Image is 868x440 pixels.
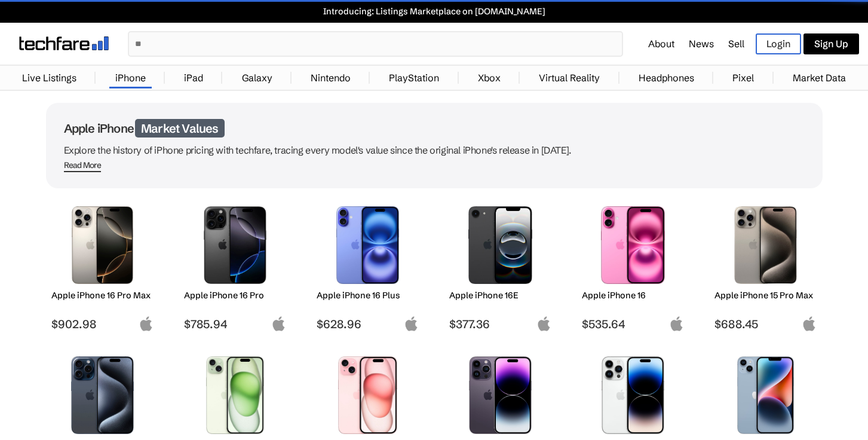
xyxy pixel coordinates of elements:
a: Xbox [472,66,507,90]
a: Introducing: Listings Marketplace on [DOMAIN_NAME] [6,6,862,17]
a: Nintendo [305,66,357,90]
img: apple-logo [271,316,286,331]
h2: Apple iPhone 16 Pro [184,290,286,301]
a: iPhone 16 Plus Apple iPhone 16 Plus $628.96 apple-logo [311,200,425,331]
img: iPhone 16 Pro Max [60,206,145,284]
a: Virtual Reality [533,66,606,90]
img: iPhone 15 Plus [193,356,277,434]
a: iPhone 16 Pro Max Apple iPhone 16 Pro Max $902.98 apple-logo [46,200,160,331]
img: iPhone 14 Pro Max [458,356,542,434]
a: iPad [178,66,209,90]
img: iPhone 14 Plus [723,356,808,434]
img: iPhone 16 Pro [193,206,277,284]
h2: Apple iPhone 16 Pro Max [51,290,154,301]
a: Live Listings [16,66,82,90]
a: Galaxy [236,66,278,90]
a: Sell [728,38,744,50]
img: iPhone 15 Pro Max [723,206,808,284]
a: Login [756,33,801,54]
span: $688.45 [714,317,817,331]
div: Read More [64,160,102,170]
a: iPhone [109,66,152,90]
span: $628.96 [317,317,419,331]
a: Market Data [787,66,852,90]
img: apple-logo [669,316,684,331]
img: techfare logo [19,36,109,50]
h2: Apple iPhone 16 [582,290,684,301]
span: Read More [64,160,102,172]
a: Headphones [633,66,700,90]
span: $535.64 [582,317,684,331]
img: iPhone 15 [326,356,410,434]
span: $377.36 [449,317,551,331]
h1: Apple iPhone [64,121,805,136]
p: Explore the history of iPhone pricing with techfare, tracing every model's value since the origin... [64,142,805,158]
a: Pixel [726,66,760,90]
a: About [648,38,674,50]
img: apple-logo [139,316,154,331]
img: apple-logo [802,316,817,331]
a: iPhone 16 Pro Apple iPhone 16 Pro $785.94 apple-logo [179,200,292,331]
a: Sign Up [803,33,859,54]
h2: Apple iPhone 16 Plus [317,290,419,301]
img: apple-logo [404,316,419,331]
a: iPhone 16E Apple iPhone 16E $377.36 apple-logo [444,200,557,331]
a: PlayStation [383,66,445,90]
img: iPhone 15 Pro [60,356,145,434]
a: News [689,38,714,50]
span: $785.94 [184,317,286,331]
span: Market Values [135,119,225,137]
img: iPhone 16 [591,206,675,284]
img: iPhone 16E [458,206,542,284]
h2: Apple iPhone 16E [449,290,551,301]
img: iPhone 16 Plus [326,206,410,284]
h2: Apple iPhone 15 Pro Max [714,290,817,301]
img: iPhone 14 Pro [591,356,675,434]
a: iPhone 15 Pro Max Apple iPhone 15 Pro Max $688.45 apple-logo [709,200,823,331]
span: $902.98 [51,317,154,331]
img: apple-logo [536,316,551,331]
a: iPhone 16 Apple iPhone 16 $535.64 apple-logo [576,200,690,331]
